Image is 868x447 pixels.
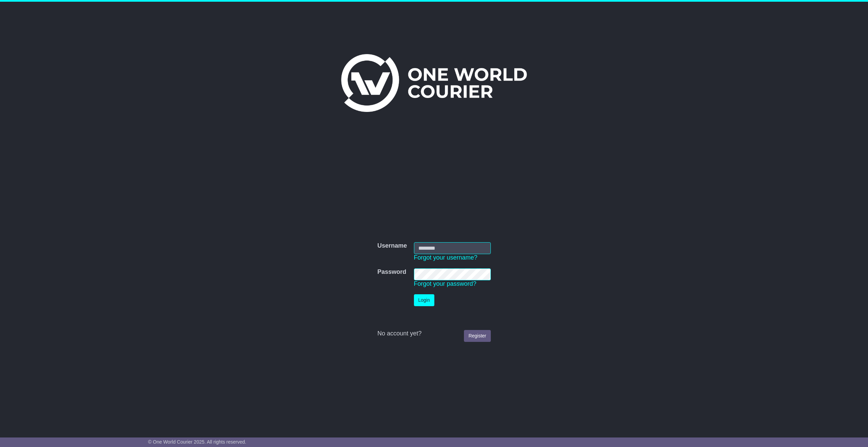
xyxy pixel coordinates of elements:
[414,254,478,261] a: Forgot your username?
[148,439,246,445] span: © One World Courier 2025. All rights reserved.
[464,330,490,342] a: Register
[377,268,406,276] label: Password
[377,242,407,250] label: Username
[341,54,527,112] img: One World
[414,294,434,306] button: Login
[414,280,477,287] a: Forgot your password?
[377,330,490,337] div: No account yet?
